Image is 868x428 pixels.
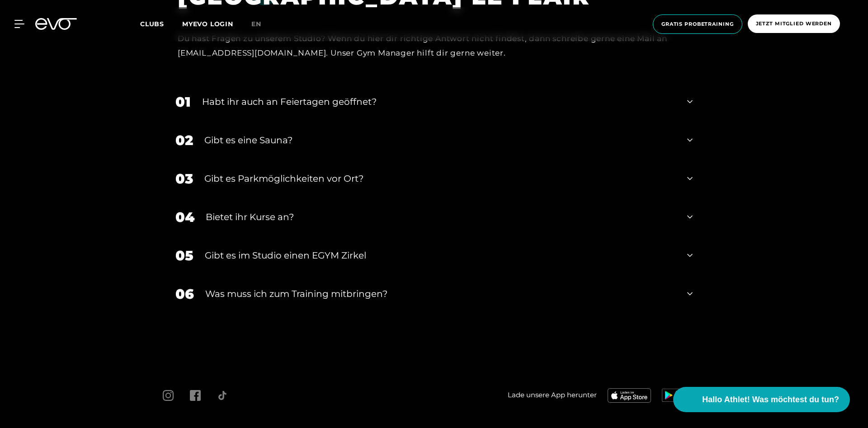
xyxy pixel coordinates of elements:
[175,284,194,304] div: 06
[140,19,182,28] a: Clubs
[662,389,705,401] img: evofitness app
[204,172,676,185] div: Gibt es Parkmöglichkeiten vor Ort?
[206,210,676,224] div: Bietet ihr Kurse an?
[175,207,194,227] div: 04
[140,20,164,28] span: Clubs
[661,20,734,28] span: Gratis Probetraining
[175,92,191,112] div: 01
[650,14,745,34] a: Gratis Probetraining
[175,130,193,151] div: 02
[608,388,651,403] img: evofitness app
[251,20,261,28] span: en
[251,19,272,29] a: en
[702,394,839,406] span: Hallo Athlet! Was möchtest du tun?
[673,387,850,412] button: Hallo Athlet! Was möchtest du tun?
[204,133,676,147] div: Gibt es eine Sauna?
[508,390,597,400] span: Lade unsere App herunter
[756,20,832,28] span: Jetzt Mitglied werden
[745,14,843,34] a: Jetzt Mitglied werden
[182,20,233,28] a: MYEVO LOGIN
[175,245,193,266] div: 05
[202,95,676,108] div: Habt ihr auch an Feiertagen geöffnet?
[205,287,676,301] div: Was muss ich zum Training mitbringen?
[175,169,193,189] div: 03
[205,249,676,262] div: Gibt es im Studio einen EGYM Zirkel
